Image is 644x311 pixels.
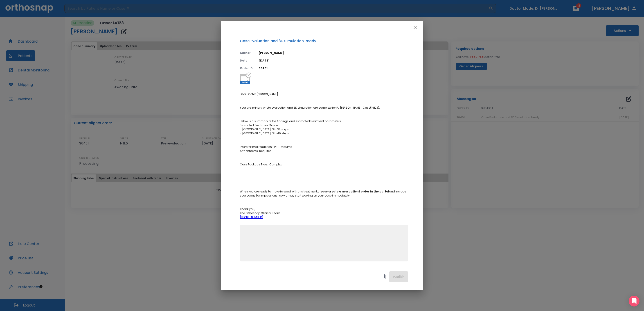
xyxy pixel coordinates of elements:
[259,59,408,63] p: [DATE]
[240,38,408,44] p: Case Evaluation and 3D Simulation Ready
[259,66,408,70] p: 36401
[240,66,253,70] p: Order ID
[240,59,253,63] p: Date
[259,51,408,55] p: [PERSON_NAME]
[317,190,389,193] strong: please create a new patient order in the portal
[240,190,408,198] p: When you are ready to move forward with this treatment, and include your scans (or impressions) s...
[629,296,639,306] div: Open Intercom Messenger
[240,51,253,55] p: Author
[240,119,408,135] p: Below is a summary of the findings and estimated treatment parameters. Estimated Treatment Scope:...
[240,81,250,84] span: MP4
[240,106,408,110] p: Your preliminary photo evaluation and 3D simulation are complete for Pt. [PERSON_NAME], Case(14123).
[240,145,408,153] p: Interproximal reduction (IPR): Required Attachments: Required
[240,162,408,167] p: Case Package Type: Complex
[240,215,263,219] a: [PHONE_NUMBER]
[240,207,408,219] p: Thank you, The Orthosnap Clinical Team
[240,92,408,96] p: Dear Doctor [PERSON_NAME],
